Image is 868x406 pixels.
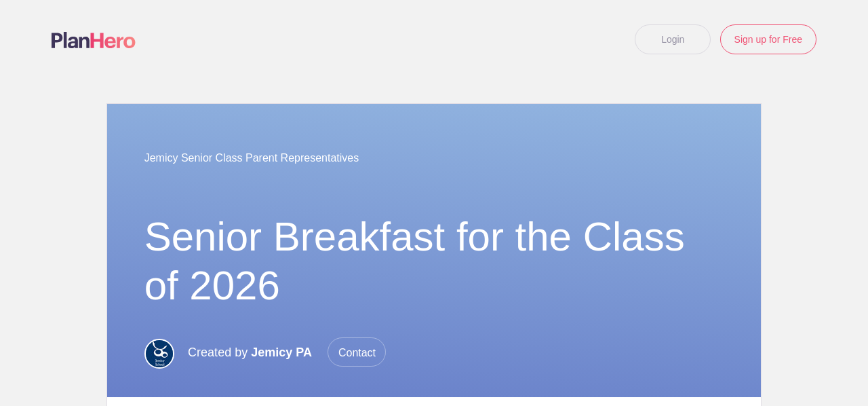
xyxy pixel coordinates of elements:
[144,131,724,185] div: Jemicy Senior Class Parent Representatives
[720,24,816,54] a: Sign up for Free
[188,337,386,367] p: Created by
[251,346,312,359] span: Jemicy PA
[52,32,136,48] img: Logo main planhero
[328,337,386,367] span: Contact
[144,213,724,310] h1: Senior Breakfast for the Class of 2026
[144,339,174,369] img: Jemicymooseonlylogowhite on blue %28with school name%29
[635,24,711,54] a: Login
